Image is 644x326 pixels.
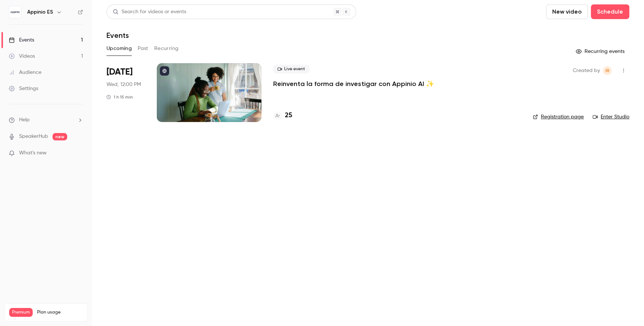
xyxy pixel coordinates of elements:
[273,79,434,88] a: Reinventa la forma de investigar con Appinio AI ✨
[106,43,132,54] button: Upcoming
[603,66,612,75] span: Isabella Rentería Berrospe
[573,66,600,75] span: Created by
[593,113,629,121] a: Enter Studio
[273,65,310,74] span: Live event
[9,116,83,124] li: help-dropdown-opener
[27,8,53,16] h6: Appinio ES
[106,81,141,88] span: Wed, 12:00 PM
[273,111,292,121] a: 25
[106,31,129,40] h1: Events
[138,43,148,54] button: Past
[546,4,588,19] button: New video
[9,53,35,60] div: Videos
[9,308,33,317] span: Premium
[9,85,38,92] div: Settings
[19,149,47,157] span: What's new
[9,6,21,18] img: Appinio ES
[605,66,609,75] span: IR
[154,43,179,54] button: Recurring
[113,8,186,16] div: Search for videos or events
[9,36,34,44] div: Events
[591,4,629,19] button: Schedule
[533,113,584,121] a: Registration page
[53,133,67,140] span: new
[572,46,629,57] button: Recurring events
[9,69,41,76] div: Audience
[106,66,133,78] span: [DATE]
[285,111,292,121] h4: 25
[106,94,133,100] div: 1 h 15 min
[106,63,145,122] div: Oct 22 Wed, 12:00 PM (Europe/Madrid)
[19,133,48,140] a: SpeakerHub
[37,309,83,315] span: Plan usage
[19,116,30,124] span: Help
